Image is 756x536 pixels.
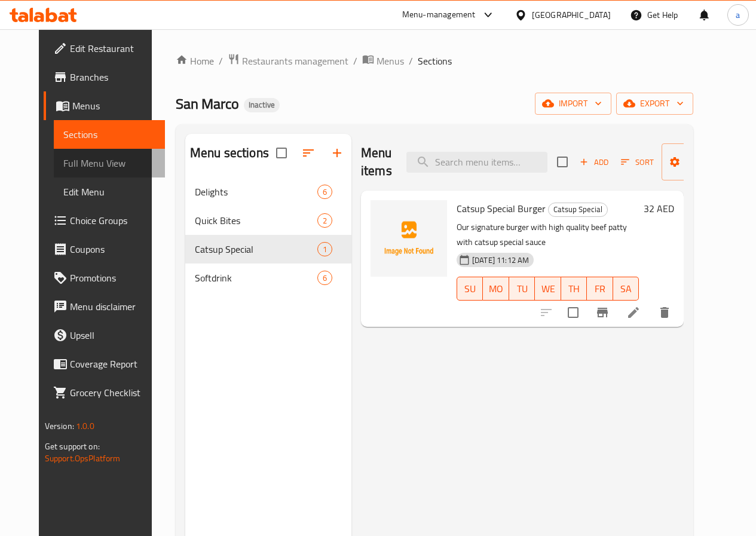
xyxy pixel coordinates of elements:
nav: breadcrumb [176,53,693,69]
div: items [317,213,332,228]
span: Version: [45,418,74,434]
span: 1 [318,244,332,255]
span: Promotions [70,271,155,285]
button: SU [457,277,483,301]
li: / [409,54,413,68]
div: Menu-management [402,8,476,22]
a: Menus [362,53,404,69]
button: Add [575,153,613,171]
div: Catsup Special1 [185,235,351,264]
h6: 32 AED [644,200,674,217]
span: Catsup Special [549,203,607,216]
button: delete [650,298,679,327]
a: Full Menu View [54,149,165,177]
button: Manage items [662,143,742,180]
span: Choice Groups [70,213,155,228]
span: Sections [418,54,452,68]
button: TH [561,277,587,301]
span: TH [566,280,582,298]
a: Home [176,54,214,68]
a: Promotions [44,264,165,292]
div: Softdrink6 [185,264,351,292]
span: Add item [575,153,613,171]
a: Restaurants management [228,53,348,69]
span: MO [488,280,504,298]
span: Coupons [70,242,155,256]
span: Menus [377,54,404,68]
span: 6 [318,186,332,198]
span: Select section [550,149,575,174]
span: Delights [195,185,317,199]
span: Menu disclaimer [70,299,155,314]
span: Branches [70,70,155,84]
span: 1.0.0 [76,418,94,434]
a: Menu disclaimer [44,292,165,321]
button: export [616,93,693,115]
span: import [544,96,602,111]
h2: Menu items [361,144,392,180]
span: Menus [72,99,155,113]
div: Quick Bites2 [185,206,351,235]
span: SA [618,280,634,298]
span: Coverage Report [70,357,155,371]
button: TU [509,277,535,301]
span: [DATE] 11:12 AM [467,255,534,266]
span: San Marco [176,90,239,117]
a: Upsell [44,321,165,350]
button: Branch-specific-item [588,298,617,327]
button: FR [587,277,613,301]
span: WE [540,280,556,298]
span: Edit Restaurant [70,41,155,56]
div: items [317,185,332,199]
span: Edit Menu [63,185,155,199]
div: Inactive [244,98,280,112]
a: Grocery Checklist [44,378,165,407]
img: Catsup Special Burger [371,200,447,277]
div: [GEOGRAPHIC_DATA] [532,8,611,22]
h2: Menu sections [190,144,269,162]
span: Full Menu View [63,156,155,170]
button: MO [483,277,509,301]
span: Upsell [70,328,155,342]
span: Softdrink [195,271,317,285]
div: Catsup Special [548,203,608,217]
span: FR [592,280,608,298]
div: Delights6 [185,177,351,206]
button: Sort [618,153,657,171]
span: Grocery Checklist [70,385,155,400]
button: import [535,93,611,115]
a: Coverage Report [44,350,165,378]
input: search [406,152,547,173]
span: Quick Bites [195,213,317,228]
span: TU [514,280,530,298]
button: Add section [323,139,351,167]
li: / [353,54,357,68]
div: items [317,271,332,285]
a: Edit menu item [626,305,641,320]
button: WE [535,277,561,301]
span: 6 [318,272,332,284]
button: SA [613,277,639,301]
a: Edit Restaurant [44,34,165,63]
a: Menus [44,91,165,120]
span: Inactive [244,100,280,110]
span: 2 [318,215,332,226]
span: Get support on: [45,439,100,454]
span: export [626,96,684,111]
span: Manage items [671,147,732,177]
span: Catsup Special [195,242,317,256]
span: a [736,8,740,22]
span: Sort [621,155,654,169]
a: Edit Menu [54,177,165,206]
span: Sections [63,127,155,142]
span: Catsup Special Burger [457,200,546,218]
p: Our signature burger with high quality beef patty with catsup special sauce [457,220,639,250]
a: Branches [44,63,165,91]
span: Add [578,155,610,169]
span: Select to update [561,300,586,325]
span: Sort items [613,153,662,171]
nav: Menu sections [185,173,351,297]
a: Choice Groups [44,206,165,235]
